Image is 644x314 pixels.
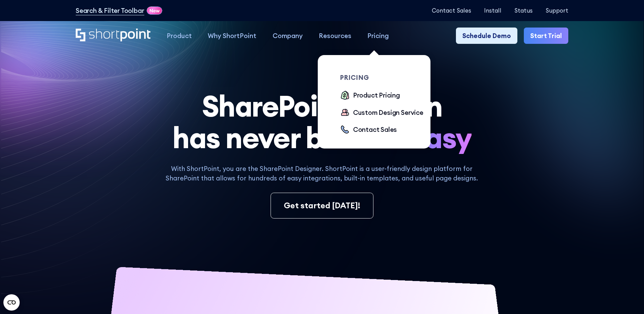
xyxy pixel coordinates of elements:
a: Product Pricing [340,90,400,101]
a: Company [264,28,311,43]
a: Pricing [360,28,397,43]
div: Get started [DATE]! [284,199,360,212]
a: Custom Design Service [340,108,423,118]
a: Install [484,7,501,14]
p: With ShortPoint, you are the SharePoint Designer. ShortPoint is a user-friendly design platform f... [159,164,485,183]
a: Why ShortPoint [200,28,264,43]
a: Start Trial [524,28,568,43]
a: Resources [311,28,359,43]
a: Contact Sales [340,125,397,135]
a: Support [546,7,568,14]
div: Contact Sales [353,125,397,134]
a: Status [514,7,533,14]
div: Why ShortPoint [208,31,256,40]
a: Contact Sales [432,7,471,14]
div: Custom Design Service [353,108,423,117]
a: Home [76,29,151,42]
a: Product [159,28,200,43]
a: Schedule Demo [456,28,517,43]
h1: SharePoint Design has never been [76,90,568,154]
button: Open CMP widget [3,294,20,311]
div: Product [167,31,192,40]
div: Pricing [367,31,389,40]
span: so easy [372,122,472,154]
iframe: Chat Widget [522,235,644,314]
div: Resources [319,31,351,40]
div: Product Pricing [353,90,400,100]
a: Search & Filter Toolbar [76,6,144,15]
div: pricing [340,74,430,81]
div: Company [273,31,303,40]
a: Get started [DATE]! [271,193,373,219]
